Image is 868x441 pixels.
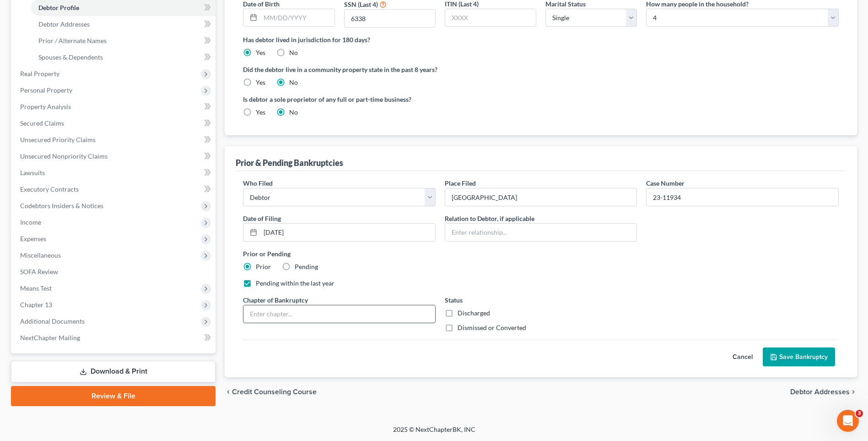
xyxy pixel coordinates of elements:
[13,264,216,280] a: SOFA Review
[20,169,45,176] span: Lawsuits
[243,35,839,44] label: Has debtor lived in jurisdiction for 180 days?
[11,386,216,406] a: Review & File
[345,10,435,27] input: XXXX
[856,410,863,417] span: 3
[763,347,835,367] button: Save Bankruptcy
[20,136,96,143] span: Unsecured Priority Claims
[38,4,79,11] span: Debtor Profile
[646,178,685,188] label: Case Number
[20,103,71,110] span: Property Analysis
[647,188,838,206] input: #
[837,410,859,432] iframe: Intercom live chat
[20,119,64,127] span: Secured Claims
[458,309,490,318] label: Discharged
[790,388,857,396] button: Debtor Addresses chevron_right
[225,388,232,396] i: chevron_left
[243,65,839,74] label: Did the debtor live in a community property state in the past 8 years?
[256,279,334,288] label: Pending within the last year
[256,48,265,57] label: Yes
[20,301,52,309] span: Chapter 13
[445,9,536,27] input: XXXX
[20,152,108,160] span: Unsecured Nonpriority Claims
[20,334,80,342] span: NextChapter Mailing
[256,108,265,117] label: Yes
[20,317,85,325] span: Additional Documents
[256,78,265,87] label: Yes
[243,305,435,323] input: Enter chapter...
[256,262,271,271] label: Prior
[38,53,103,61] span: Spouses & Dependents
[445,214,534,223] label: Relation to Debtor, if applicable
[20,284,52,292] span: Means Test
[31,49,216,66] a: Spouses & Dependents
[13,115,216,132] a: Secured Claims
[38,20,90,28] span: Debtor Addresses
[20,251,61,259] span: Miscellaneous
[20,268,58,276] span: SOFA Review
[13,148,216,165] a: Unsecured Nonpriority Claims
[20,235,46,243] span: Expenses
[243,249,839,259] label: Prior or Pending
[243,295,308,305] label: Chapter of Bankruptcy
[289,108,298,117] label: No
[20,86,72,94] span: Personal Property
[20,70,59,77] span: Real Property
[445,295,463,305] label: Status
[236,157,343,168] div: Prior & Pending Bankruptcies
[458,323,526,332] label: Dismissed or Converted
[445,179,476,187] span: Place Filed
[260,224,435,241] input: MM/DD/YYYY
[243,94,536,104] label: Is debtor a sole proprietor of any full or part-time business?
[31,33,216,49] a: Prior / Alternate Names
[13,181,216,198] a: Executory Contracts
[243,179,273,187] span: Who Filed
[13,165,216,181] a: Lawsuits
[232,388,317,396] span: Credit Counseling Course
[13,132,216,148] a: Unsecured Priority Claims
[20,185,79,193] span: Executory Contracts
[243,215,281,222] span: Date of Filing
[13,99,216,115] a: Property Analysis
[20,202,103,209] span: Codebtors Insiders & Notices
[445,224,637,241] input: Enter relationship...
[289,78,298,87] label: No
[850,388,857,396] i: chevron_right
[722,348,763,366] button: Cancel
[260,9,334,27] input: MM/DD/YYYY
[38,37,107,44] span: Prior / Alternate Names
[445,188,637,206] input: Enter place filed...
[20,218,41,226] span: Income
[225,388,317,396] button: chevron_left Credit Counseling Course
[295,262,318,271] label: Pending
[790,388,850,396] span: Debtor Addresses
[13,330,216,346] a: NextChapter Mailing
[31,16,216,33] a: Debtor Addresses
[11,361,216,382] a: Download & Print
[289,48,298,57] label: No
